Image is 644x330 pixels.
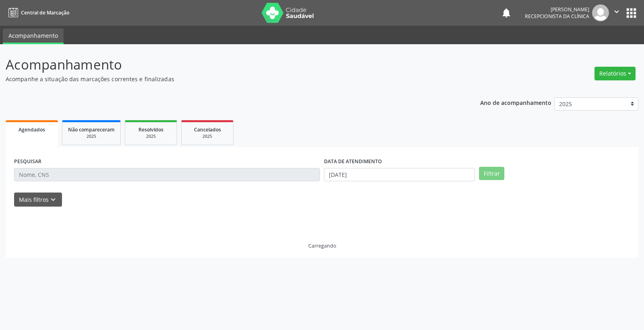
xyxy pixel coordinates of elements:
span: Agendados [19,126,45,133]
img: img [592,4,609,21]
input: Selecione um intervalo [324,168,475,182]
button:  [609,4,624,21]
button: notifications [501,7,512,18]
div: Carregando [308,242,336,249]
div: 2025 [68,133,115,139]
button: apps [624,6,638,20]
label: PESQUISAR [14,156,41,168]
span: Recepcionista da clínica [525,13,589,20]
button: Relatórios [594,67,636,80]
button: Mais filtroskeyboard_arrow_down [14,193,62,207]
span: Resolvidos [138,126,163,133]
span: Cancelados [194,126,221,133]
div: 2025 [187,133,227,139]
p: Acompanhamento [6,55,448,75]
i:  [612,7,621,16]
p: Ano de acompanhamento [480,97,551,107]
div: 2025 [131,133,171,139]
i: keyboard_arrow_down [49,195,58,204]
input: Nome, CNS [14,168,320,182]
label: DATA DE ATENDIMENTO [324,156,382,168]
div: [PERSON_NAME] [525,6,589,13]
a: Acompanhamento [3,29,64,44]
p: Acompanhe a situação das marcações correntes e finalizadas [6,75,448,83]
a: Central de Marcação [6,6,69,19]
span: Central de Marcação [21,9,69,16]
button: Filtrar [479,167,504,180]
span: Não compareceram [68,126,115,133]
